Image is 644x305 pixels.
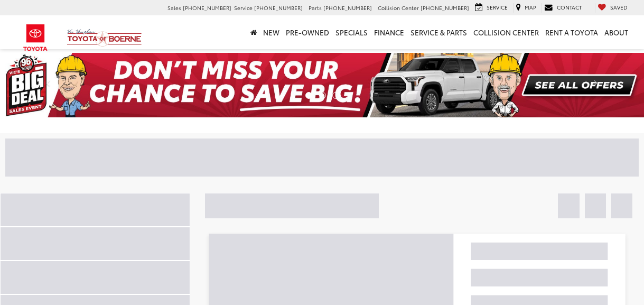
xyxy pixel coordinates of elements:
a: Pre-Owned [283,15,332,49]
span: Sales [167,4,181,12]
a: Home [247,15,260,49]
a: Map [513,3,539,13]
a: Finance [371,15,407,49]
img: Vic Vaughan Toyota of Boerne [67,29,142,47]
span: [PHONE_NUMBER] [183,4,231,12]
span: [PHONE_NUMBER] [421,4,469,12]
span: Service [487,3,508,11]
a: Specials [332,15,371,49]
a: Contact [542,3,584,13]
span: Saved [610,3,628,11]
span: Parts [309,4,322,12]
a: Collision Center [470,15,542,49]
span: [PHONE_NUMBER] [323,4,372,12]
span: Contact [557,3,582,11]
span: Map [525,3,536,11]
a: Rent a Toyota [542,15,601,49]
span: [PHONE_NUMBER] [254,4,303,12]
img: Toyota [16,21,55,55]
a: My Saved Vehicles [595,3,630,13]
span: Service [234,4,253,12]
a: Service & Parts: Opens in a new tab [407,15,470,49]
span: Collision Center [378,4,419,12]
a: Service [472,3,510,13]
a: About [601,15,631,49]
a: New [260,15,283,49]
